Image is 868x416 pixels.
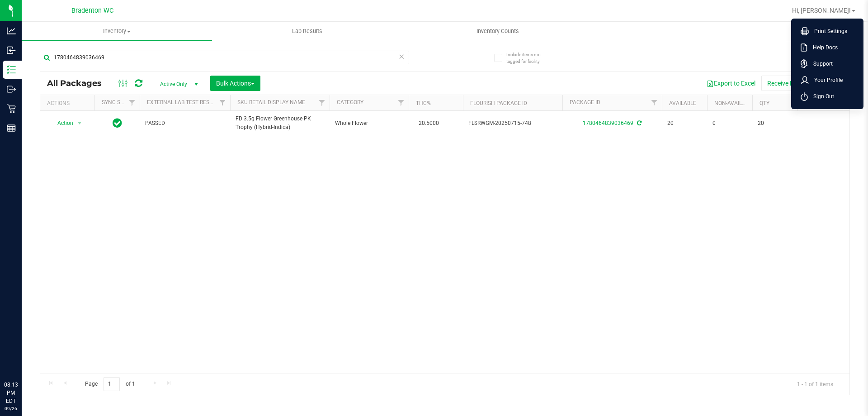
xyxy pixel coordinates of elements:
[793,88,861,105] li: Sign Out
[402,22,593,41] a: Inventory Counts
[104,377,120,391] input: 1
[809,27,847,36] span: Print Settings
[759,100,769,106] a: Qty
[667,119,702,128] span: 20
[237,99,305,105] a: Sku Retail Display Name
[7,124,16,133] inline-svg: Reports
[335,119,403,128] span: Whole Flower
[394,95,409,110] a: Filter
[583,120,633,126] a: 1780464839036469
[414,117,443,130] span: 20.5000
[801,43,858,52] a: Help Docs
[125,95,140,110] a: Filter
[712,119,747,128] span: 0
[790,377,840,391] span: 1 - 1 of 1 items
[215,95,230,110] a: Filter
[280,27,335,35] span: Lab Results
[9,344,36,371] iframe: Resource center
[4,381,18,405] p: 08:13 PM EDT
[701,76,761,91] button: Export to Excel
[7,26,16,35] inline-svg: Analytics
[210,76,260,91] button: Bulk Actions
[808,92,834,101] span: Sign Out
[102,99,137,105] a: Sync Status
[7,46,16,55] inline-svg: Inbound
[468,119,557,128] span: FLSRWGM-20250715-748
[398,51,405,62] span: Clear
[801,59,858,68] a: Support
[22,22,212,41] a: Inventory
[74,117,85,129] span: select
[7,85,16,94] inline-svg: Outbound
[570,99,600,105] a: Package ID
[464,27,531,35] span: Inventory Counts
[758,119,792,128] span: 20
[40,51,409,64] input: Search Package ID, Item Name, SKU, Lot or Part Number...
[761,76,836,91] button: Receive Non-Cannabis
[647,95,662,110] a: Filter
[216,80,255,87] span: Bulk Actions
[77,377,142,391] span: Page of 1
[636,120,642,126] span: Sync from Compliance System
[416,100,431,106] a: THC%
[49,117,74,129] span: Action
[71,7,113,14] span: Bradenton WC
[4,405,18,412] p: 09/26
[506,51,552,65] span: Include items not tagged for facility
[212,22,402,41] a: Lab Results
[7,65,16,74] inline-svg: Inventory
[47,100,91,106] div: Actions
[714,100,755,106] a: Non-Available
[47,78,111,88] span: All Packages
[22,27,212,35] span: Inventory
[315,95,330,110] a: Filter
[470,100,527,106] a: Flourish Package ID
[113,117,122,129] span: In Sync
[145,119,225,128] span: PASSED
[792,7,851,14] span: Hi, [PERSON_NAME]!
[7,104,16,113] inline-svg: Retail
[809,76,843,85] span: Your Profile
[147,99,218,105] a: External Lab Test Result
[807,43,838,52] span: Help Docs
[236,115,324,132] span: FD 3.5g Flower Greenhouse PK Trophy (Hybrid-Indica)
[669,100,696,106] a: Available
[808,59,833,68] span: Support
[337,99,363,105] a: Category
